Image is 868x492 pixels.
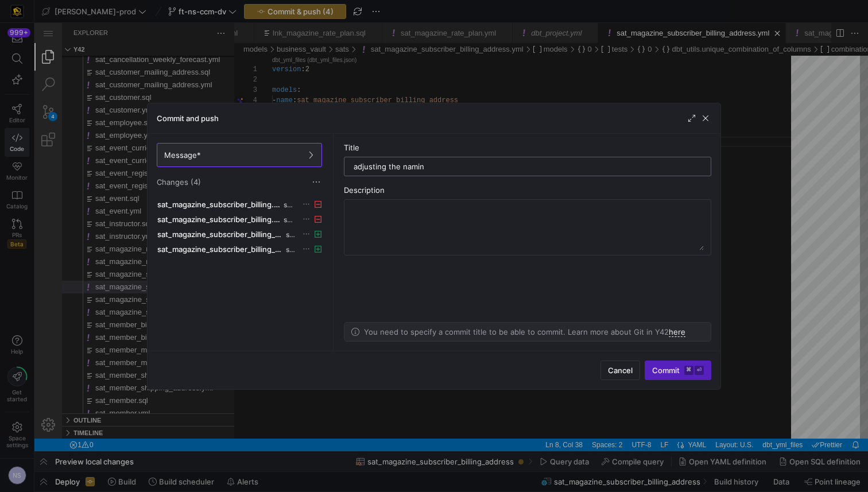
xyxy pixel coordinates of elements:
[254,197,279,206] span: config
[462,5,478,16] ul: Tab actions
[271,218,312,226] span: apiVersion
[28,30,200,43] div: sat_cancellation_weekly_forecast.yml
[262,63,266,71] span: :
[48,68,200,81] div: /models/business_vault/sats/sat_customer.sql
[154,212,324,227] button: sat_magazine_subscriber_billing.ymlsats
[48,346,200,359] div: /models/business_vault/sats/sat_member_shipping_address.sql
[48,270,200,283] div: /models/business_vault/sats/sat_magazine_subscriber.sql
[157,114,219,123] h3: Commit and push
[61,32,186,41] span: sat_cancellation_weekly_forecast.yml
[154,227,324,242] button: sat_magazine_subscriber_billing_address.sqlsats
[242,94,403,102] span: dbt_utils.unique_combination_of_columns
[157,143,322,167] button: Message*
[48,182,200,195] div: /models/business_vault/sats/sat_event.yml
[209,22,233,30] a: models
[735,5,751,16] ul: Tab actions
[48,245,200,258] div: /models/business_vault/sats/sat_magazine_subscriber_billing_address.sql
[28,220,200,233] div: sat_magazine_rate_plan.sql
[608,366,633,375] span: Cancel
[592,416,621,428] div: UTF-8
[48,56,200,68] div: /models/business_vault/sats/sat_customer_mailing_address.yml
[48,371,200,384] div: /models/business_vault/sats/sat_member.sql
[39,391,67,404] h3: Outline
[210,227,223,238] div: 19
[582,6,735,14] a: sat_magazine_subscriber_billing_address.yml
[271,156,275,164] span: :
[613,22,617,30] span: 0
[344,143,359,152] span: Title
[723,416,773,428] div: dbt_yml_files, Select JSON Schema
[180,4,193,17] a: Views and More Actions...
[553,22,557,30] span: 0
[262,73,424,82] span: sat_magazine_subscriber_billing_address
[391,114,392,124] textarea: sat_magazine_subscriber_billing_address.yml
[28,131,200,144] div: sat_event_curriculum.yml
[678,416,722,428] a: Layout: U.S.
[48,119,200,131] div: /models/business_vault/sats/sat_event_curriculum.sql
[48,283,200,296] div: /models/business_vault/sats/sat_magazine_subscriber.yml
[28,169,200,182] div: sat_event.sql
[508,416,551,428] a: Ln 8, Col 38
[28,43,200,56] div: sat_customer_mailing_address.sql
[695,366,704,375] kbd: ⏎
[254,156,271,164] span: meta
[48,296,200,308] div: /models/business_vault/sats/sat_member_billing_address.sql
[316,146,333,154] span: warn
[28,182,200,195] div: sat_event.yml
[324,20,489,33] div: /models/business_vault/sats/sat_magazine_subscriber_billing_address.yml
[370,104,374,113] span: :
[48,384,200,397] div: /models/business_vault/sats/sat_member.yml
[773,416,812,428] div: check-all Prettier
[638,20,777,33] div: dbt_utils.unique_combination_of_columns (module)
[164,150,201,160] span: Message*
[645,361,711,380] button: Commit⌘⏎
[28,403,200,416] div: Timeline Section
[48,131,200,144] div: /models/business_vault/sats/sat_event_curriculum.yml
[28,258,200,270] div: sat_magazine_subscriber_billing_address.yml
[28,106,200,119] div: sat_employee.yml
[61,234,156,243] span: sat_magazine_rate_plan.yml
[28,56,200,68] div: sat_customer_mailing_address.yml
[157,177,201,187] span: Changes (4)
[613,20,617,33] div: 0 (module)
[652,416,676,428] div: YAML
[553,20,557,33] div: 0 (module)
[48,258,200,270] div: /models/business_vault/sats/sat_magazine_subscriber_billing_address.yml
[203,5,219,16] ul: Tab actions
[210,62,223,72] div: 3
[48,308,200,321] div: /models/business_vault/sats/sat_member_billing_address.yml
[238,135,242,144] span: -
[154,197,324,212] button: sat_magazine_subscriber_billing.sqlsats
[28,334,200,346] div: sat_member_mailing_address.yml
[242,135,275,144] span: load_dts
[61,361,179,369] span: sat_member_shipping_address.yml
[210,145,223,155] div: 11
[242,20,292,33] div: /models/business_vault
[464,5,475,16] li: Close (⌘W)
[553,416,592,428] div: Spaces: 2
[725,416,771,428] a: dbt_yml_files, Select JSON Schema
[28,157,200,169] div: sat_event_registrant.yml
[61,57,178,66] span: sat_customer_mailing_address.yml
[344,185,711,195] div: Description
[61,247,211,255] span: sat_magazine_subscriber_billing_address.sql
[48,233,200,245] div: /models/business_vault/sats/sat_magazine_rate_plan.yml
[157,230,284,239] span: sat_magazine_subscriber_billing_address.sql
[509,20,533,33] div: models (array)
[600,361,640,380] button: Cancel
[594,416,619,428] a: UTF-8
[28,270,200,283] div: sat_magazine_subscriber.sql
[497,6,547,14] a: dbt_project.yml
[284,201,296,209] span: sats
[28,94,200,106] div: sat_employee.sql
[279,197,283,206] span: :
[61,196,117,205] span: sat_instructor.sql
[774,416,811,428] a: check-all Prettier
[262,208,275,216] span: y42
[209,20,233,33] div: /models
[210,52,223,62] div: 2
[48,195,200,207] div: /models/business_vault/sats/sat_instructor.sql
[366,6,462,14] a: sat_magazine_rate_plan.yml
[61,272,157,281] span: sat_magazine_subscriber.sql
[61,133,145,142] span: sat_event_curriculum.yml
